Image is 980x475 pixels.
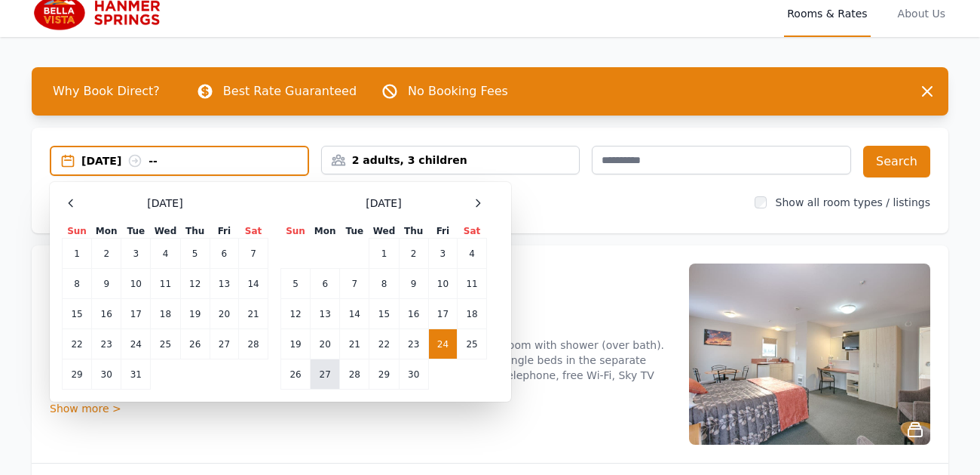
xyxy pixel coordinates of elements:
td: 7 [340,269,369,299]
th: Sun [63,224,92,239]
td: 28 [239,329,268,359]
td: 26 [281,359,311,390]
td: 2 [399,239,428,269]
td: 9 [399,269,428,299]
th: Fri [210,224,238,239]
td: 4 [458,239,487,269]
td: 13 [311,299,340,329]
td: 20 [210,299,238,329]
td: 23 [92,329,121,359]
span: [DATE] [366,196,401,211]
td: 18 [458,299,487,329]
td: 8 [63,269,92,299]
td: 10 [121,269,151,299]
td: 24 [121,329,151,359]
td: 25 [151,329,180,359]
td: 17 [121,299,151,329]
td: 19 [281,329,311,359]
td: 6 [210,239,238,269]
td: 5 [281,269,311,299]
td: 8 [369,269,399,299]
td: 22 [369,329,399,359]
td: 1 [369,239,399,269]
td: 30 [399,359,428,390]
td: 3 [428,239,457,269]
td: 21 [239,299,268,329]
td: 18 [151,299,180,329]
td: 31 [121,359,151,390]
th: Sat [239,224,268,239]
div: [DATE] -- [81,153,308,168]
td: 14 [340,299,369,329]
td: 16 [92,299,121,329]
span: Why Book Direct? [41,76,172,106]
td: 1 [63,239,92,269]
td: 21 [340,329,369,359]
span: [DATE] [147,196,182,211]
td: 10 [428,269,457,299]
td: 15 [63,299,92,329]
td: 9 [92,269,121,299]
div: 2 adults, 3 children [322,153,580,168]
td: 28 [340,359,369,390]
td: 27 [210,329,238,359]
td: 3 [121,239,151,269]
th: Sun [281,224,311,239]
th: Mon [92,224,121,239]
button: Search [863,146,930,177]
p: No Booking Fees [408,82,508,100]
td: 27 [311,359,340,390]
label: Show all room types / listings [776,196,930,208]
th: Fri [428,224,457,239]
td: 15 [369,299,399,329]
th: Tue [121,224,151,239]
td: 4 [151,239,180,269]
th: Wed [369,224,399,239]
td: 29 [369,359,399,390]
td: 24 [428,329,457,359]
th: Thu [399,224,428,239]
td: 19 [180,299,210,329]
td: 17 [428,299,457,329]
th: Thu [180,224,210,239]
td: 20 [311,329,340,359]
td: 7 [239,239,268,269]
td: 11 [458,269,487,299]
td: 29 [63,359,92,390]
td: 2 [92,239,121,269]
td: 30 [92,359,121,390]
td: 23 [399,329,428,359]
td: 25 [458,329,487,359]
td: 22 [63,329,92,359]
th: Wed [151,224,180,239]
td: 5 [180,239,210,269]
td: 6 [311,269,340,299]
div: Show more > [50,401,671,416]
th: Mon [311,224,340,239]
p: Best Rate Guaranteed [223,82,357,100]
td: 12 [180,269,210,299]
td: 16 [399,299,428,329]
td: 11 [151,269,180,299]
td: 14 [239,269,268,299]
th: Sat [458,224,487,239]
th: Tue [340,224,369,239]
td: 12 [281,299,311,329]
td: 26 [180,329,210,359]
td: 13 [210,269,238,299]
